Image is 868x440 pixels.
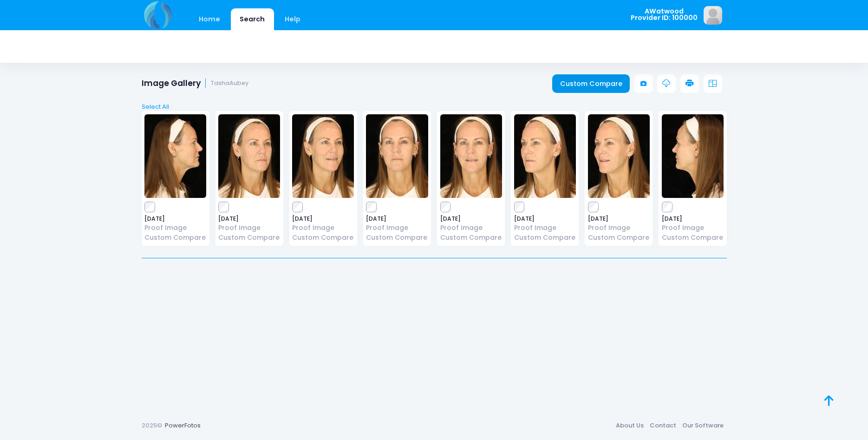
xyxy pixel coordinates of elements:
a: Proof Image [218,223,280,233]
a: Custom Compare [514,233,576,243]
span: 2025© [142,421,162,430]
a: Custom Compare [440,233,502,243]
a: Proof Image [440,223,502,233]
a: Proof Image [662,223,724,233]
span: [DATE] [662,216,724,222]
img: image [440,114,502,198]
span: [DATE] [440,216,502,222]
a: Select All [138,102,730,112]
a: Custom Compare [552,74,630,93]
a: Search [231,8,274,30]
img: image [588,114,650,198]
h1: Image Gallery [142,79,249,88]
img: image [704,6,722,25]
small: TashaAubey [210,80,248,87]
a: Proof Image [588,223,650,233]
span: [DATE] [514,216,576,222]
img: image [366,114,428,198]
a: Custom Compare [144,233,206,243]
a: Proof Image [292,223,354,233]
a: Proof Image [514,223,576,233]
a: Help [275,8,309,30]
a: Custom Compare [588,233,650,243]
span: [DATE] [588,216,650,222]
a: About Us [613,417,647,434]
a: Custom Compare [292,233,354,243]
a: Home [190,8,229,30]
a: Custom Compare [218,233,280,243]
span: [DATE] [292,216,354,222]
img: image [662,114,724,198]
a: Contact [647,417,679,434]
a: Custom Compare [366,233,428,243]
a: Our Software [679,417,727,434]
a: PowerFotos [165,421,201,430]
img: image [292,114,354,198]
img: image [144,114,206,198]
img: image [218,114,280,198]
span: [DATE] [218,216,280,222]
span: AWatwood Provider ID: 100000 [631,8,698,21]
a: Custom Compare [662,233,724,243]
span: [DATE] [144,216,206,222]
a: Proof Image [366,223,428,233]
img: image [514,114,576,198]
a: Proof Image [144,223,206,233]
span: [DATE] [366,216,428,222]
